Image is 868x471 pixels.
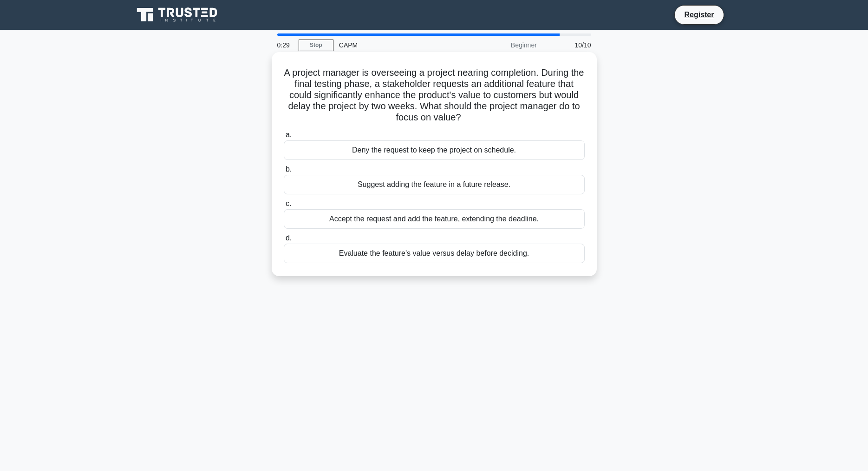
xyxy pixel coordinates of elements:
[284,140,585,160] div: Deny the request to keep the project on schedule.
[283,67,586,124] h5: A project manager is overseeing a project nearing completion. During the final testing phase, a s...
[333,36,461,54] div: CAPM
[286,234,292,242] span: d.
[286,199,291,207] span: c.
[542,36,597,54] div: 10/10
[284,244,585,263] div: Evaluate the feature's value versus delay before deciding.
[679,9,719,20] a: Register
[299,40,333,51] a: Stop
[286,165,292,173] span: b.
[284,175,585,194] div: Suggest adding the feature in a future release.
[461,36,542,54] div: Beginner
[286,131,292,139] span: a.
[284,209,585,229] div: Accept the request and add the feature, extending the deadline.
[272,36,299,54] div: 0:29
